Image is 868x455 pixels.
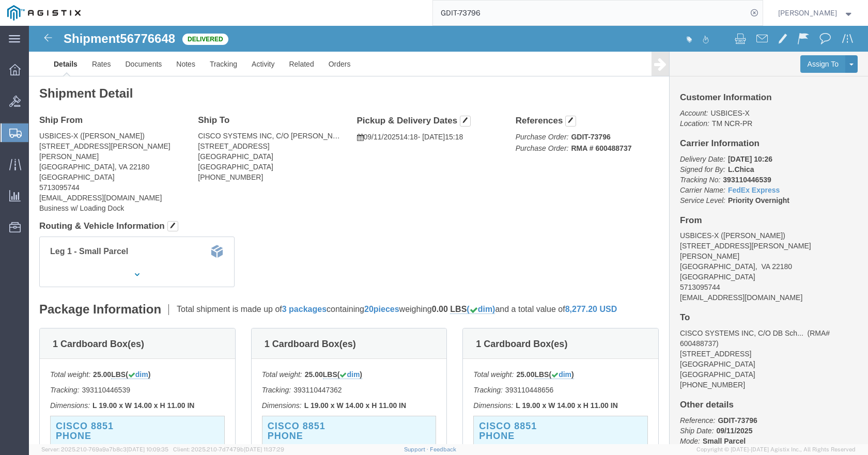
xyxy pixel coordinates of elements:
button: [PERSON_NAME] [778,7,854,19]
iframe: FS Legacy Container [29,26,868,444]
span: Server: 2025.21.0-769a9a7b8c3 [41,446,168,452]
span: [DATE] 11:37:29 [244,446,284,452]
a: Feedback [430,446,456,452]
span: Trent Grant [778,7,837,19]
span: Client: 2025.21.0-7d7479b [173,446,284,452]
span: Copyright © [DATE]-[DATE] Agistix Inc., All Rights Reserved [696,445,856,454]
a: Support [404,446,430,452]
img: logo [7,5,81,21]
input: Search for shipment number, reference number [433,1,747,25]
span: [DATE] 10:09:35 [127,446,168,452]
